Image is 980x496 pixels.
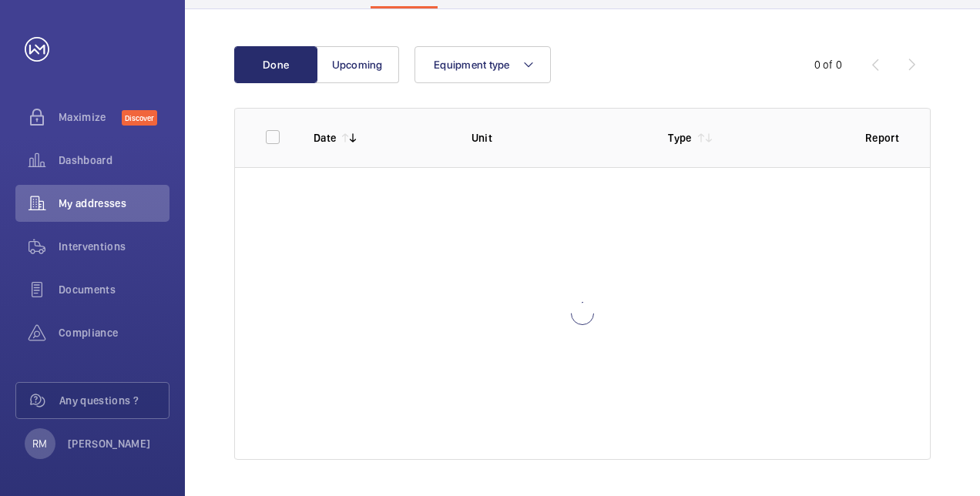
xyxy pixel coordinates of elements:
[234,46,317,83] button: Done
[314,130,336,146] p: Date
[814,57,842,72] div: 0 of 0
[865,130,899,146] p: Report
[414,46,551,83] button: Equipment type
[59,196,169,211] span: My addresses
[472,130,644,146] p: Unit
[59,393,169,408] span: Any questions ?
[668,130,691,146] p: Type
[59,152,169,168] span: Dashboard
[59,282,169,297] span: Documents
[59,109,122,125] span: Maximize
[32,436,47,451] p: RM
[59,325,169,340] span: Compliance
[434,59,510,71] span: Equipment type
[59,239,169,254] span: Interventions
[68,436,151,451] p: [PERSON_NAME]
[316,46,399,83] button: Upcoming
[122,110,157,126] span: Discover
